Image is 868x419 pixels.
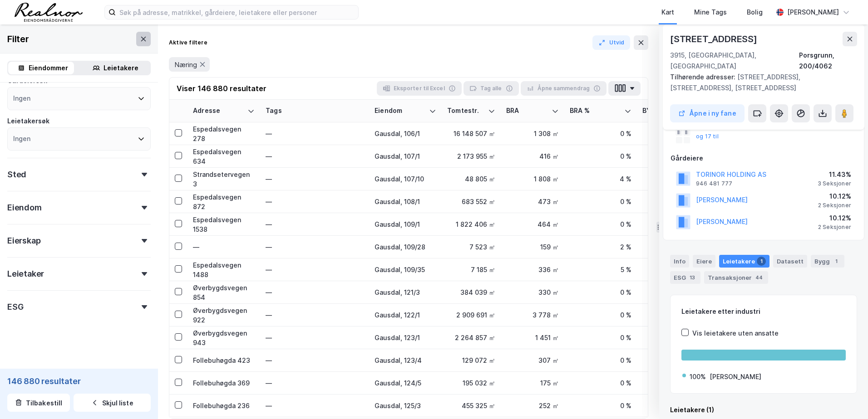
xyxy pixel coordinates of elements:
div: 252 ㎡ [506,401,559,410]
div: BRA % [570,107,621,115]
div: Gausdal, 123/1 [375,333,436,342]
div: Porsgrunn, 200/4062 [799,50,857,72]
div: 1 073 ㎡ [642,197,695,206]
div: 1 308 ㎡ [506,129,559,138]
div: Espedalsvegen 872 [193,192,255,211]
div: Espedalsvegen 1488 [193,260,255,279]
div: 633 ㎡ [642,151,695,161]
div: 0 % [570,310,631,320]
div: ESG [7,302,23,312]
div: Gausdal, 121/3 [375,287,436,297]
div: Leietakere [719,255,769,268]
div: — [193,242,255,252]
div: Eiendommer [29,63,68,73]
div: 2 360 ㎡ [642,129,695,138]
div: 0 % [570,378,631,388]
div: 336 ㎡ [506,265,559,274]
div: Gausdal, 123/4 [375,356,436,365]
div: Eiendom [7,202,42,213]
div: 384 039 ㎡ [447,287,495,297]
div: Leietakere (1) [670,404,857,415]
div: 1 [757,257,766,266]
div: Gausdal, 109/35 [375,265,436,274]
div: Leietakersøk [7,116,49,127]
div: Gausdal, 107/1 [375,151,436,161]
div: 556 ㎡ [642,356,695,365]
span: Næring [174,60,197,69]
div: Gausdal, 122/1 [375,310,436,320]
div: Kart [661,7,674,18]
div: 0 % [570,219,631,229]
div: 1 [832,257,841,266]
button: Utvid [592,35,631,50]
div: 0 % [570,401,631,410]
div: — [266,376,364,390]
div: Bygg [811,255,844,268]
div: [PERSON_NAME] [787,7,839,18]
div: Espedalsvegen 278 [193,124,255,143]
div: — [266,172,364,186]
div: 48 805 ㎡ [447,174,495,184]
div: Bolig [747,7,763,18]
div: 3 Seksjoner [818,180,851,187]
div: Espedalsvegen 634 [193,147,255,166]
div: Eierskap [7,235,40,246]
div: Gausdal, 106/1 [375,129,436,138]
div: BRA [506,107,548,115]
div: 7 185 ㎡ [447,265,495,274]
img: realnor-logo.934646d98de889bb5806.png [15,3,83,22]
div: 0 % [570,333,631,342]
div: Ingen [13,93,30,104]
div: 10.12% [818,191,851,202]
div: Viser 146 880 resultater [177,83,266,94]
div: 11.43% [818,169,851,180]
div: 146 880 resultater [7,375,151,386]
div: 765 ㎡ [642,219,695,229]
div: 16 148 507 ㎡ [447,129,495,138]
div: Øverbygdsvegen 854 [193,283,255,302]
span: Tilhørende adresser: [670,73,737,81]
div: BYA [642,107,684,115]
div: [PERSON_NAME] [710,371,761,382]
div: 0 % [570,287,631,297]
div: 406 ㎡ [642,378,695,388]
div: Mine Tags [694,7,727,18]
button: Skjul liste [74,394,151,412]
div: 473 ㎡ [506,197,559,206]
div: 1 103 ㎡ [642,401,695,410]
div: 434 ㎡ [642,265,695,274]
div: 10.12% [818,213,851,224]
div: Espedalsvegen 1538 [193,215,255,234]
div: Leietakere etter industri [681,306,846,317]
div: Datasett [773,255,807,268]
div: Leietaker [7,268,44,279]
div: — [266,195,364,209]
div: 100% [690,371,706,382]
div: 3 778 ㎡ [506,310,559,320]
div: 1 451 ㎡ [506,333,559,342]
div: 129 072 ㎡ [447,356,495,365]
div: Øverbygdsvegen 922 [193,306,255,325]
div: Gausdal, 108/1 [375,197,436,206]
div: 2 264 857 ㎡ [447,333,495,342]
div: Tomtestr. [447,107,484,115]
div: 175 ㎡ [506,378,559,388]
div: — [266,353,364,368]
div: — [266,263,364,277]
div: 416 ㎡ [506,151,559,161]
div: 159 ㎡ [506,242,559,252]
div: Gausdal, 124/5 [375,378,436,388]
div: 0 % [570,356,631,365]
div: ESG [670,271,700,284]
div: Gausdal, 107/10 [375,174,436,184]
div: — [266,308,364,322]
div: 296 ㎡ [642,287,695,297]
div: Filter [7,32,29,46]
div: 455 325 ㎡ [447,401,495,410]
div: 464 ㎡ [506,219,559,229]
div: 683 552 ㎡ [447,197,495,206]
div: — [266,331,364,345]
div: 195 032 ㎡ [447,378,495,388]
div: Kontrollprogram for chat [823,375,868,419]
div: 5 % [570,265,631,274]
